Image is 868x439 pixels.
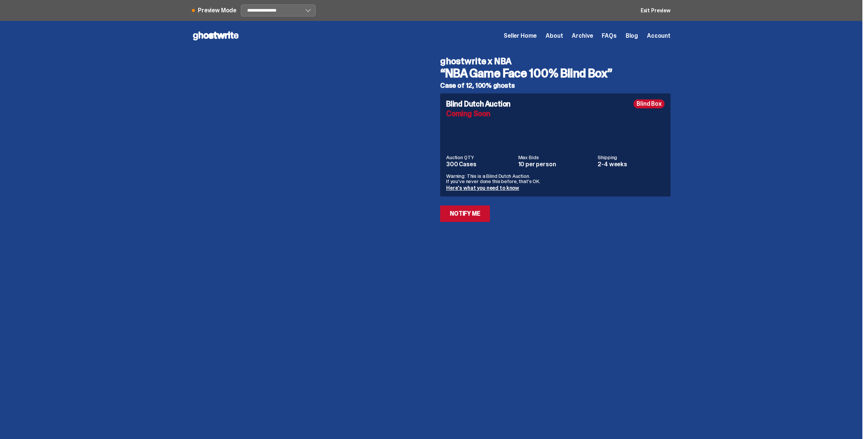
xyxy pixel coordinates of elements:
[440,82,671,89] h5: Case of 12, 100% ghosts
[446,100,510,108] h4: Blind Dutch Auction
[598,155,665,160] dt: Shipping
[446,173,665,184] p: Warning: This is a Blind Dutch Auction. If you’ve never done this before, that’s OK.
[198,7,236,13] span: Preview Mode
[598,161,665,167] dd: 2-4 weeks
[641,8,671,13] a: Exit Preview
[626,33,638,39] a: Blog
[572,33,593,39] a: Archive
[634,99,665,108] div: Blind Box
[446,110,665,117] div: Coming Soon
[546,33,563,39] a: About
[440,205,490,222] a: Notify Me
[602,33,616,39] a: FAQs
[446,185,519,191] a: Here's what you need to know
[440,57,671,66] h4: ghostwrite x NBA
[518,155,594,160] dt: Max Bids
[440,67,671,79] h3: “NBA Game Face 100% Blind Box”
[518,161,594,167] dd: 10 per person
[647,33,671,39] a: Account
[504,33,537,39] a: Seller Home
[446,155,514,160] dt: Auction QTY
[446,161,514,167] dd: 300 Cases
